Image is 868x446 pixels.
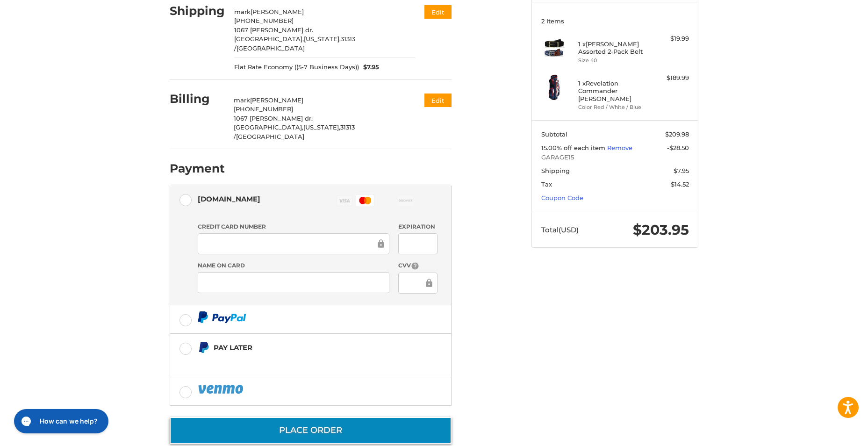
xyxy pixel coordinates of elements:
div: Pay Later [214,340,393,355]
span: [PERSON_NAME] [251,8,304,15]
button: Place Order [170,417,452,444]
span: 31313 / [234,35,355,52]
span: [GEOGRAPHIC_DATA] [237,44,305,52]
span: $14.52 [671,180,689,188]
label: Expiration [398,223,437,231]
span: [PERSON_NAME] [250,96,303,104]
span: $203.95 [633,221,689,238]
a: Coupon Code [541,194,583,201]
span: 1067 [PERSON_NAME] dr. [234,115,313,122]
span: [GEOGRAPHIC_DATA], [234,123,303,131]
label: CVV [398,261,437,270]
span: [PHONE_NUMBER] [234,105,293,113]
span: [GEOGRAPHIC_DATA], [234,35,304,43]
img: PayPal icon [198,311,246,323]
h2: Billing [170,92,224,106]
span: $7.95 [359,63,380,72]
img: Pay Later icon [198,342,209,353]
label: Credit Card Number [198,223,389,231]
h2: Shipping [170,4,225,18]
iframe: Gorgias live chat messenger [9,406,111,437]
div: $19.99 [652,34,689,43]
span: [US_STATE], [304,35,341,43]
button: Edit [424,94,452,107]
span: 15.00% off each item [541,144,607,151]
iframe: PayPal Message 1 [198,357,393,366]
img: PayPal icon [198,383,245,395]
span: [PHONE_NUMBER] [234,17,294,24]
span: Total (USD) [541,225,579,234]
li: Color Red / White / Blue [578,103,650,111]
button: Edit [424,5,452,19]
h3: 2 Items [541,17,689,25]
span: [GEOGRAPHIC_DATA] [236,133,304,140]
label: Name on Card [198,261,389,270]
a: Remove [607,144,632,151]
span: [US_STATE], [303,123,340,131]
div: $189.99 [652,73,689,83]
span: $7.95 [674,167,689,174]
h2: Payment [170,161,225,176]
span: mark [234,96,250,104]
span: Tax [541,180,552,188]
span: $209.98 [665,130,689,138]
span: Subtotal [541,130,567,138]
span: GARAGE15 [541,153,689,162]
h4: 1 x [PERSON_NAME] Assorted 2-Pack Belt [578,40,650,56]
span: Shipping [541,167,570,174]
span: -$28.50 [667,144,689,151]
h4: 1 x Revelation Commander [PERSON_NAME] [578,79,650,102]
span: 31313 / [234,123,355,140]
li: Size 40 [578,57,650,65]
span: Flat Rate Economy ((5-7 Business Days)) [234,63,359,72]
span: mark [234,8,251,15]
span: 1067 [PERSON_NAME] dr. [234,26,313,34]
div: [DOMAIN_NAME] [198,191,260,207]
